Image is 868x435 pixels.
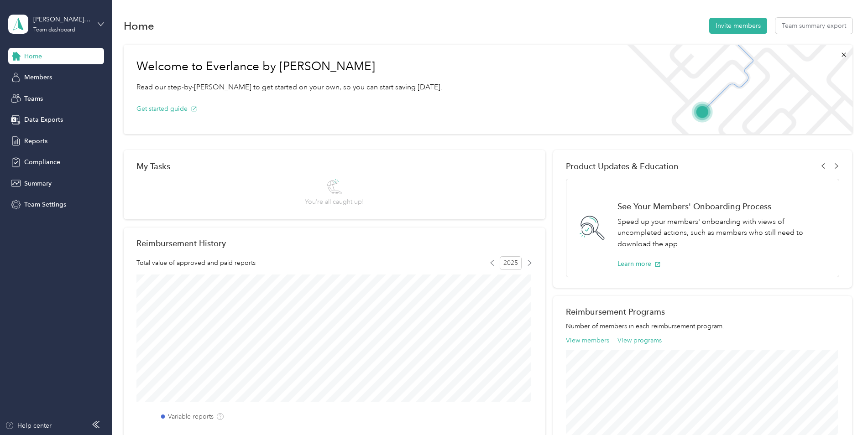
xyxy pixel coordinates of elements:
[168,412,214,421] label: Variable reports
[566,161,679,171] span: Product Updates & Education
[566,321,839,331] p: Number of members in each reimbursement program.
[566,307,839,316] h2: Reimbursement Programs
[817,384,868,435] iframe: Everlance-gr Chat Button Frame
[500,256,522,270] span: 2025
[617,202,829,211] h1: See Your Members' Onboarding Process
[617,259,661,269] button: Learn more
[24,52,42,61] span: Home
[617,216,829,250] p: Speed up your members' onboarding with views of uncompleted actions, such as members who still ne...
[33,15,90,24] div: [PERSON_NAME] Team
[136,238,226,248] h2: Reimbursement History
[775,18,852,34] button: Team summary export
[5,421,52,430] button: Help center
[24,94,43,104] span: Teams
[24,179,52,188] span: Summary
[136,161,533,171] div: My Tasks
[24,72,52,82] span: Members
[24,115,63,124] span: Data Exports
[24,136,47,146] span: Reports
[136,104,197,114] button: Get started guide
[566,336,609,345] button: View members
[709,18,767,34] button: Invite members
[136,258,256,268] span: Total value of approved and paid reports
[617,336,662,345] button: View programs
[618,45,852,134] img: Welcome to everlance
[124,21,154,31] h1: Home
[136,82,442,93] p: Read our step-by-[PERSON_NAME] to get started on your own, so you can start saving [DATE].
[33,27,75,33] div: Team dashboard
[136,59,442,74] h1: Welcome to Everlance by [PERSON_NAME]
[24,157,60,167] span: Compliance
[305,197,364,207] span: You’re all caught up!
[24,200,66,209] span: Team Settings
